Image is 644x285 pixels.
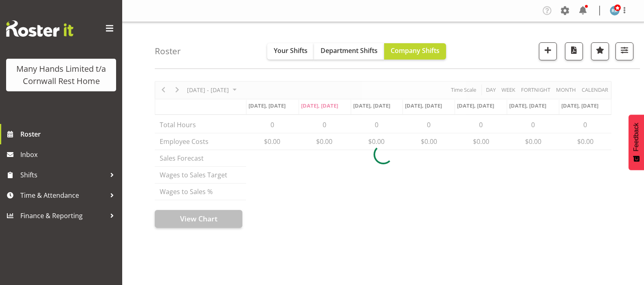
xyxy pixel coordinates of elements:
button: Feedback - Show survey [629,115,644,170]
img: reece-rhind280.jpg [610,6,620,15]
span: Time & Attendance [20,189,106,201]
button: Filter Shifts [615,42,633,60]
button: Your Shifts [267,43,314,60]
h4: Roster [155,46,181,56]
img: Rosterit website logo [6,20,73,37]
span: Roster [20,128,118,140]
button: Company Shifts [384,43,446,60]
span: Shifts [20,169,106,181]
span: Department Shifts [321,46,378,55]
span: Your Shifts [274,46,308,55]
span: Inbox [20,148,118,161]
div: Many Hands Limited t/a Cornwall Rest Home [14,63,108,87]
button: Highlight an important date within the roster. [591,42,609,60]
button: Add a new shift [539,42,557,60]
span: Feedback [633,123,640,151]
button: Download a PDF of the roster according to the set date range. [565,42,583,60]
span: Company Shifts [391,46,440,55]
span: Finance & Reporting [20,210,106,222]
button: Department Shifts [314,43,384,60]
